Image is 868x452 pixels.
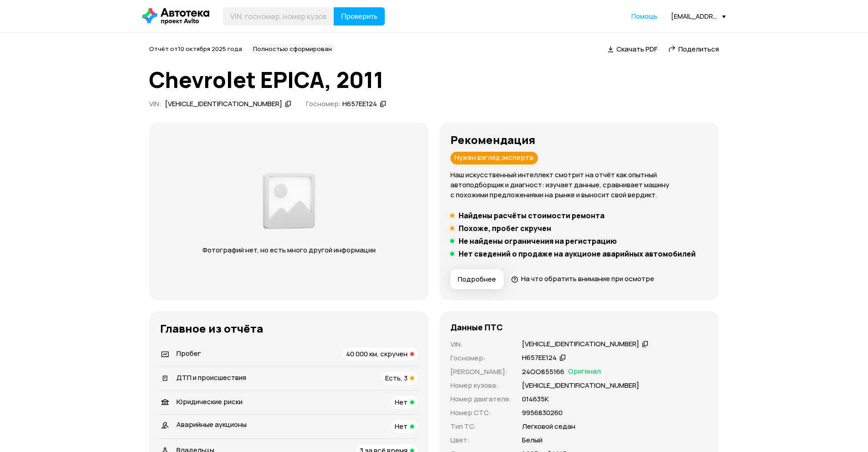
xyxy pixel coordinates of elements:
[522,435,542,445] p: Белый
[631,12,657,21] span: Помощь
[608,44,657,54] a: Скачать PDF
[176,420,247,429] span: Аварийные аукционы
[522,353,557,363] div: Н657ЕЕ124
[450,339,511,349] p: VIN :
[450,435,511,445] p: Цвет :
[568,367,601,377] span: Оригинал
[249,44,336,55] div: Полностью сформирован
[165,99,282,109] div: [VEHICLE_IDENTIFICATION_NUMBER]
[450,421,511,431] p: Тип ТС :
[459,211,604,220] h5: Найдены расчёты стоимости ремонта
[149,45,242,53] span: Отчёт от 10 октября 2025 года
[450,367,511,377] p: [PERSON_NAME] :
[671,12,726,21] div: [EMAIL_ADDRESS][DOMAIN_NAME]
[450,134,708,146] h3: Рекомендация
[450,380,511,390] p: Номер кузова :
[450,152,538,164] div: Нужен взгляд эксперта
[346,349,408,359] span: 40 000 км, скручен
[193,245,384,255] p: Фотографий нет, но есть много другой информации
[522,380,639,390] p: [VEHICLE_IDENTIFICATION_NUMBER]
[342,99,377,109] div: Н657ЕЕ124
[459,249,696,258] h5: Нет сведений о продаже на аукционе аварийных автомобилей
[459,224,551,233] h5: Похоже, пробег скручен
[306,99,341,108] span: Госномер:
[450,353,511,363] p: Госномер :
[668,44,719,54] a: Поделиться
[260,168,318,234] img: 2a3f492e8892fc00.png
[522,394,549,404] p: 014635К
[450,322,503,332] h4: Данные ПТС
[511,274,654,283] a: На что обратить внимание при осмотре
[149,99,161,108] span: VIN :
[149,67,719,92] h1: Chevrolet EPICA, 2011
[395,397,408,407] span: Нет
[522,408,563,418] p: 9956830260
[395,421,408,431] span: Нет
[341,13,377,20] span: Проверить
[160,322,418,335] h3: Главное из отчёта
[678,44,719,54] span: Поделиться
[334,7,385,26] button: Проверить
[458,275,496,284] span: Подробнее
[176,373,246,382] span: ДТП и происшествия
[176,397,243,406] span: Юридические риски
[450,394,511,404] p: Номер двигателя :
[522,367,564,377] p: 24ОО855166
[459,236,617,246] h5: Не найдены ограничения на регистрацию
[450,408,511,418] p: Номер СТС :
[521,274,654,283] span: На что обратить внимание при осмотре
[450,269,504,289] button: Подробнее
[450,170,708,200] p: Наш искусственный интеллект смотрит на отчёт как опытный автоподборщик и диагност: изучает данные...
[385,373,408,383] span: Есть, 3
[522,339,639,349] div: [VEHICLE_IDENTIFICATION_NUMBER]
[176,349,201,358] span: Пробег
[631,12,657,21] a: Помощь
[616,44,657,54] span: Скачать PDF
[223,7,334,26] input: VIN, госномер, номер кузова
[522,421,575,431] p: Легковой седан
